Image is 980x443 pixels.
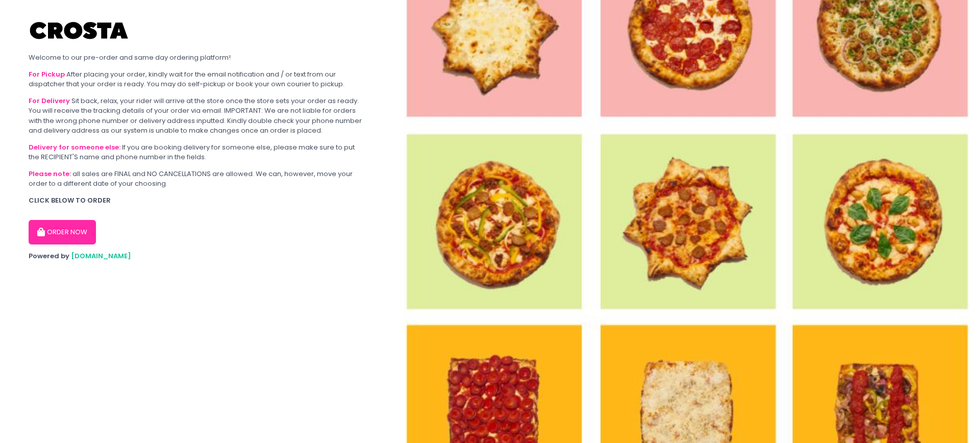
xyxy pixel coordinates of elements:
[29,69,65,79] b: For Pickup
[29,96,70,106] b: For Delivery
[29,69,363,89] div: After placing your order, kindly wait for the email notification and / or text from our dispatche...
[29,53,363,63] div: Welcome to our pre-order and same day ordering platform!
[29,15,131,46] img: Crosta Pizzeria
[29,220,96,244] button: ORDER NOW
[29,251,363,261] div: Powered by
[29,169,363,189] div: all sales are FINAL and NO CANCELLATIONS are allowed. We can, however, move your order to a diffe...
[29,142,363,162] div: If you are booking delivery for someone else, please make sure to put the RECIPIENT'S name and ph...
[29,195,363,206] div: CLICK BELOW TO ORDER
[29,142,120,152] b: Delivery for someone else:
[29,96,363,136] div: Sit back, relax, your rider will arrive at the store once the store sets your order as ready. You...
[71,251,131,261] a: [DOMAIN_NAME]
[29,169,71,179] b: Please note:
